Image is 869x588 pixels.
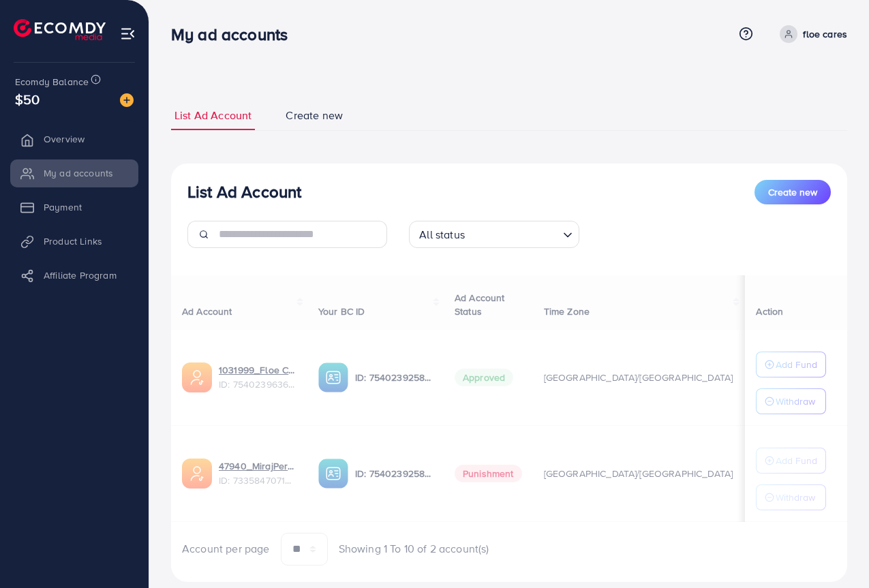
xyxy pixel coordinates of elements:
[768,185,817,199] span: Create new
[469,222,558,245] input: Search for option
[774,25,847,43] a: floe cares
[416,225,468,245] span: All status
[754,180,831,204] button: Create new
[120,26,136,42] img: menu
[15,89,40,109] span: $50
[15,75,89,89] span: Ecomdy Balance
[803,26,847,42] p: floe cares
[174,108,251,123] span: List Ad Account
[409,221,579,248] div: Search for option
[187,182,301,202] h3: List Ad Account
[14,19,106,40] img: logo
[120,93,134,107] img: image
[286,108,343,123] span: Create new
[171,25,299,44] h3: My ad accounts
